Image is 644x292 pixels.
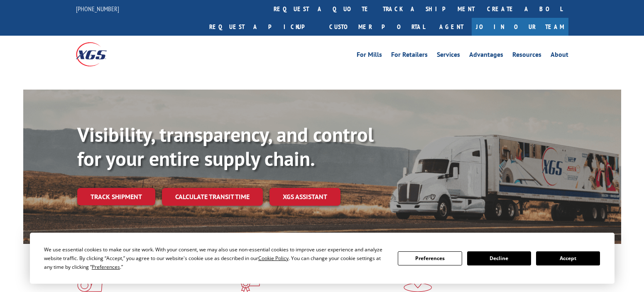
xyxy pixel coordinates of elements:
a: Agent [431,18,472,36]
a: Advantages [469,51,503,61]
a: Track shipment [77,188,155,205]
button: Preferences [398,251,462,265]
a: [PHONE_NUMBER] [76,5,119,13]
a: Services [437,51,460,61]
a: Customer Portal [323,18,431,36]
a: Join Our Team [472,18,568,36]
a: Calculate transit time [162,188,263,206]
a: For Mills [357,51,382,61]
b: Visibility, transparency, and control for your entire supply chain. [77,122,374,171]
span: Preferences [92,263,120,270]
a: For Retailers [391,51,428,61]
div: We use essential cookies to make our site work. With your consent, we may also use non-essential ... [44,245,388,271]
a: Resources [512,51,541,61]
a: Request a pickup [203,18,323,36]
a: About [551,51,568,61]
span: Cookie Policy [258,255,289,262]
a: XGS ASSISTANT [269,188,340,206]
div: Cookie Consent Prompt [30,233,615,284]
button: Accept [536,251,600,265]
button: Decline [467,251,531,265]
